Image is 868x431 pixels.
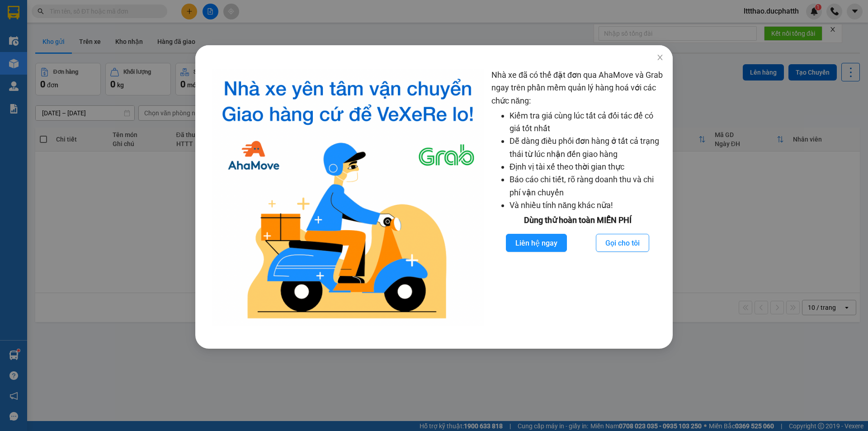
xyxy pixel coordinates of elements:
[491,69,664,326] div: Nhà xe đã có thể đặt đơn qua AhaMove và Grab ngay trên phần mềm quản lý hàng hoá với các chức năng:
[515,237,557,249] span: Liên hệ ngay
[647,45,673,71] button: Close
[509,161,664,173] li: Định vị tài xế theo thời gian thực
[506,234,567,252] button: Liên hệ ngay
[509,135,664,161] li: Dễ dàng điều phối đơn hàng ở tất cả trạng thái từ lúc nhận đến giao hàng
[509,199,664,212] li: Và nhiều tính năng khác nữa!
[509,109,664,135] li: Kiểm tra giá cùng lúc tất cả đối tác để có giá tốt nhất
[656,54,664,61] span: close
[491,214,664,227] div: Dùng thử hoàn toàn MIỄN PHÍ
[509,173,664,199] li: Báo cáo chi tiết, rõ ràng doanh thu và chi phí vận chuyển
[605,237,640,249] span: Gọi cho tôi
[596,234,649,252] button: Gọi cho tôi
[212,69,484,326] img: logo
